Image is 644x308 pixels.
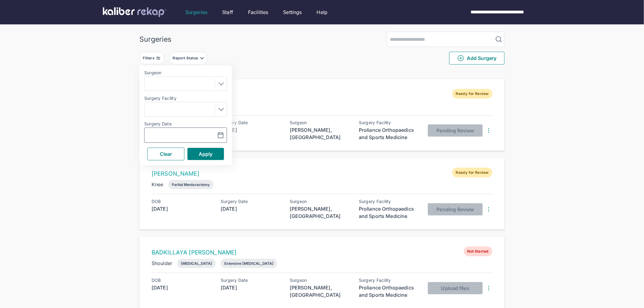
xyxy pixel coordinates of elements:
[290,284,351,299] div: [PERSON_NAME], [GEOGRAPHIC_DATA]
[152,249,237,256] a: BADKILLAYA [PERSON_NAME]
[290,199,351,204] div: Surgeon
[160,151,172,157] span: Clear
[290,126,351,141] div: [PERSON_NAME], [GEOGRAPHIC_DATA]
[144,96,227,101] label: Surgery Facility
[221,278,282,283] div: Surgery Date
[221,284,282,291] div: [DATE]
[452,89,492,99] span: Ready for Review
[359,284,420,299] div: Proliance Orthopaedics and Sports Medicine
[181,261,212,266] div: [MEDICAL_DATA]
[495,36,502,43] img: MagnifyingGlass.1dc66aab.svg
[485,127,492,134] img: DotsThreeVertical.31cb0eda.svg
[221,205,282,212] div: [DATE]
[144,70,227,75] label: Surgeon
[152,170,199,177] a: [PERSON_NAME]
[152,205,212,212] div: [DATE]
[283,9,302,16] a: Settings
[139,69,505,77] div: 1089 entries
[221,199,282,204] div: Surgery Date
[457,54,464,62] img: PlusCircleGreen.5fd88d77.svg
[152,181,163,188] div: Knee
[359,205,420,220] div: Proliance Orthopaedics and Sports Medicine
[441,285,469,291] span: Upload files
[317,9,328,16] a: Help
[172,182,210,187] div: Partial Meniscectomy
[187,148,224,160] button: Apply
[173,56,199,61] div: Report Status
[222,9,233,16] a: Staff
[152,278,212,283] div: DOB
[152,199,212,204] div: DOB
[156,56,161,61] img: faders-horizontal-grey.d550dbda.svg
[147,148,184,160] button: Clear
[199,151,213,157] span: Apply
[359,126,420,141] div: Proliance Orthopaedics and Sports Medicine
[221,126,282,134] div: [DATE]
[290,205,351,220] div: [PERSON_NAME], [GEOGRAPHIC_DATA]
[290,278,351,283] div: Surgeon
[221,120,282,125] div: Surgery Date
[449,52,505,65] button: Add Surgery
[457,54,496,62] span: Add Surgery
[437,128,474,134] span: Pending Review
[152,284,212,291] div: [DATE]
[144,121,227,126] label: Surgery Date
[452,168,492,177] span: Ready for Review
[143,56,156,61] div: Filters
[224,261,274,266] div: Extensive [MEDICAL_DATA]
[485,285,492,292] img: DotsThreeVertical.31cb0eda.svg
[103,7,166,17] img: kaliber labs logo
[428,124,483,137] button: Pending Review
[169,52,208,65] button: Report Status
[185,9,207,16] a: Surgeries
[139,52,164,65] button: Filters
[359,120,420,125] div: Surgery Facility
[428,282,483,294] button: Upload files
[152,260,172,267] div: Shoulder
[437,206,474,212] span: Pending Review
[464,247,492,256] span: Not Started
[359,199,420,204] div: Surgery Facility
[428,203,483,215] button: Pending Review
[485,206,492,213] img: DotsThreeVertical.31cb0eda.svg
[359,278,420,283] div: Surgery Facility
[290,120,351,125] div: Surgeon
[200,56,205,61] img: filter-caret-down-grey.b3560631.svg
[139,35,171,44] div: Surgeries
[248,9,268,16] a: Facilities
